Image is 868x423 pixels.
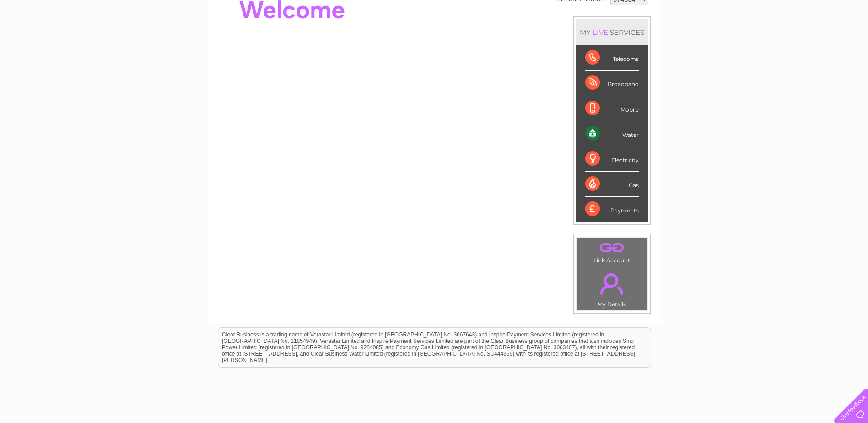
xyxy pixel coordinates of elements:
a: Energy [730,39,750,46]
td: Link Account [577,237,647,266]
div: MY SERVICES [576,19,648,45]
div: Electricity [585,146,639,172]
div: LIVE [591,28,610,37]
a: . [579,268,645,300]
div: Telecoms [585,45,639,70]
img: logo.png [30,24,77,52]
div: Mobile [585,96,639,121]
a: Water [707,39,724,46]
a: 0333 014 3131 [695,5,759,16]
a: Contact [807,39,830,46]
a: Log out [838,39,859,46]
div: Payments [585,197,639,222]
a: . [579,240,645,256]
div: Water [585,121,639,146]
td: My Details [577,266,647,310]
div: Broadband [585,70,639,96]
div: Clear Business is a trading name of Verastar Limited (registered in [GEOGRAPHIC_DATA] No. 3667643... [218,5,651,44]
a: Telecoms [755,39,783,46]
div: Gas [585,172,639,197]
a: Blog [788,39,802,46]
